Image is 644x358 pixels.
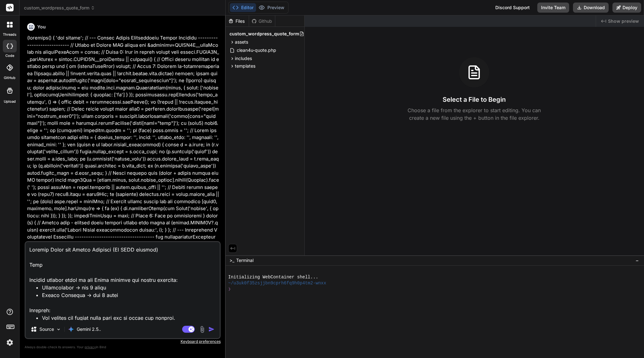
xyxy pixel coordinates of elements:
div: Github [249,18,275,24]
span: Initializing WebContainer shell... [228,274,318,280]
span: Terminal [236,257,253,264]
textarea: Loremip Dolor sit Ametco Adipisci (El SEDD eiusmod) Temp Incidid utlabor etdol ma ali Enima minim... [26,242,220,320]
span: >_ [230,257,234,264]
label: Upload [4,99,16,104]
p: Gemini 2.5.. [77,326,101,332]
span: custom_wordpress_quote_form [24,5,95,11]
div: Files [226,18,249,24]
button: Preview [256,3,287,12]
div: Discord Support [492,3,534,13]
span: assets [235,39,248,45]
h3: Select a File to Begin [443,95,506,104]
span: templates [235,63,255,69]
span: privacy [85,345,96,349]
span: Show preview [608,18,639,24]
img: Pick Models [56,327,61,332]
button: Editor [230,3,256,12]
img: Gemini 2.5 Pro [68,326,74,332]
img: settings [4,337,15,348]
button: Download [573,3,609,13]
span: includes [235,55,252,62]
h6: You [37,24,46,30]
span: ❯ [228,286,231,292]
button: − [634,255,640,265]
label: code [5,53,14,58]
label: threads [3,32,16,37]
p: Choose a file from the explorer to start editing. You can create a new file using the + button in... [403,106,545,122]
img: icon [208,326,215,332]
p: Always double-check its answers. Your in Bind [25,344,221,350]
p: Keyboard preferences [25,339,221,344]
button: Invite Team [537,3,569,13]
span: ~/u3uk0f35zsjjbn9cprh6fq9h0p4tm2-wnxx [228,280,326,286]
span: custom_wordpress_quote_form [230,31,299,37]
img: attachment [199,326,206,333]
p: Source [39,326,54,332]
span: − [635,257,639,264]
label: GitHub [4,75,15,81]
button: Deploy [612,3,641,13]
span: clean4u-quote.php [236,46,277,54]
